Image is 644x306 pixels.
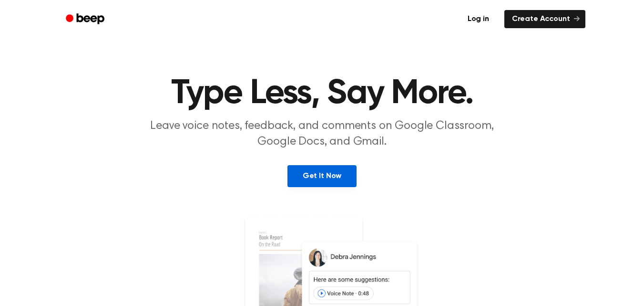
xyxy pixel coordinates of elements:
a: Beep [59,10,113,29]
a: Log in [458,8,499,30]
a: Get It Now [287,165,357,187]
h1: Type Less, Say More. [78,76,566,111]
a: Create Account [504,10,585,28]
p: Leave voice notes, feedback, and comments on Google Classroom, Google Docs, and Gmail. [139,118,505,150]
